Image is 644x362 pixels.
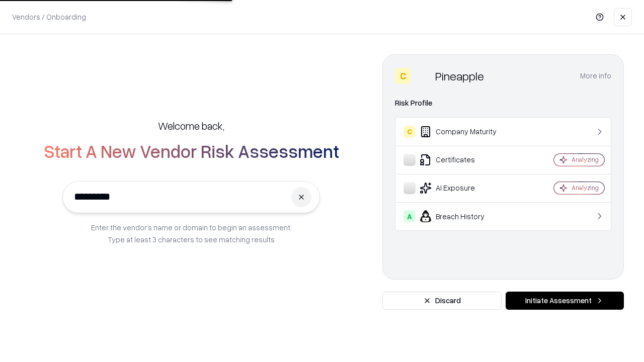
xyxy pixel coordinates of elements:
[12,12,86,22] p: Vendors / Onboarding
[404,182,524,194] div: AI Exposure
[435,68,484,84] div: Pineapple
[572,184,599,192] div: Analyzing
[395,97,611,109] div: Risk Profile
[572,155,599,164] div: Analyzing
[404,154,524,166] div: Certificates
[404,210,524,222] div: Breach History
[44,141,339,161] h2: Start A New Vendor Risk Assessment
[415,68,431,84] img: Pineapple
[158,119,224,133] h5: Welcome back,
[404,126,416,138] div: C
[506,292,624,310] button: Initiate Assessment
[404,126,524,138] div: Company Maturity
[580,67,611,85] button: More info
[382,292,502,310] button: Discard
[395,68,411,84] div: C
[404,210,416,222] div: A
[91,221,292,245] p: Enter the vendor’s name or domain to begin an assessment. Type at least 3 characters to see match...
